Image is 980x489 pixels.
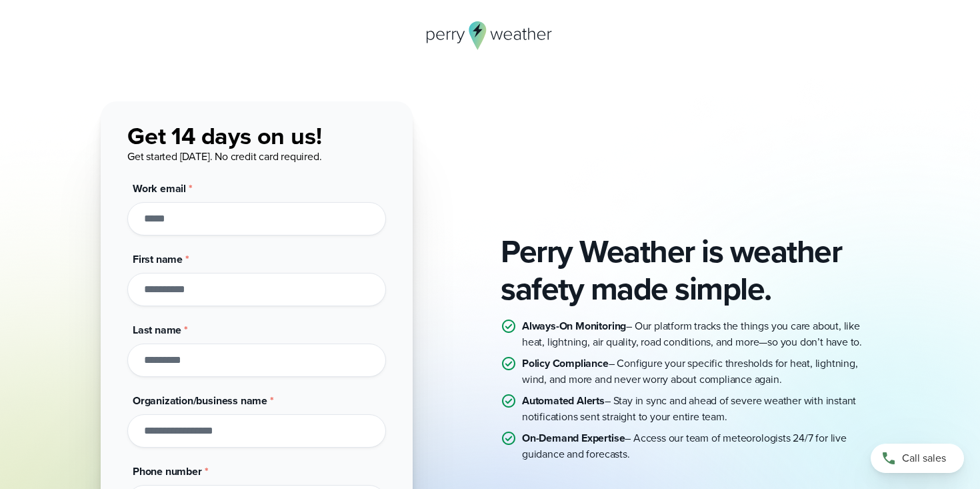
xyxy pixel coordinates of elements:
strong: On-Demand Expertise [522,430,625,446]
strong: Policy Compliance [522,356,609,371]
span: Last name [133,322,181,338]
p: – Configure your specific thresholds for heat, lightning, wind, and more and never worry about co... [522,356,879,388]
span: Call sales [902,450,946,466]
span: Get started [DATE]. No credit card required. [127,149,321,164]
h2: Perry Weather is weather safety made simple. [501,233,879,308]
strong: Always-On Monitoring [522,318,626,334]
span: Phone number [133,464,202,479]
span: Work email [133,181,186,196]
p: – Our platform tracks the things you care about, like heat, lightning, air quality, road conditio... [522,318,879,350]
span: Organization/business name [133,393,267,408]
span: First name [133,252,183,267]
a: Call sales [871,444,964,473]
strong: Automated Alerts [522,393,605,408]
p: – Stay in sync and ahead of severe weather with instant notifications sent straight to your entir... [522,393,879,425]
span: Get 14 days on us! [127,118,322,153]
p: – Access our team of meteorologists 24/7 for live guidance and forecasts. [522,430,879,462]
